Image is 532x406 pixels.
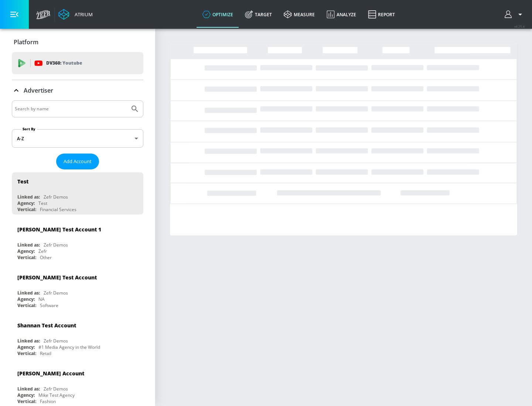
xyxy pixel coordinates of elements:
[40,350,51,357] div: Retail
[12,32,143,52] div: Platform
[12,129,143,148] div: A-Z
[12,316,143,358] div: Shannan Test AccountLinked as:Zefr DemosAgency:#1 Media Agency in the WorldVertical:Retail
[12,220,143,262] div: [PERSON_NAME] Test Account 1Linked as:Zefr DemosAgency:ZefrVertical:Other
[58,9,93,20] a: Atrium
[38,296,45,302] div: NA
[44,242,68,248] div: Zefr Demos
[17,344,35,350] div: Agency:
[197,1,239,28] a: optimize
[38,392,75,398] div: Mike Test Agency
[44,290,68,296] div: Zefr Demos
[17,178,28,185] div: Test
[17,274,97,281] div: [PERSON_NAME] Test Account
[17,386,40,392] div: Linked as:
[514,24,525,28] span: v 4.25.4
[56,154,99,169] button: Add Account
[14,38,38,46] p: Platform
[17,322,76,329] div: Shannan Test Account
[72,11,93,18] div: Atrium
[12,172,143,214] div: TestLinked as:Zefr DemosAgency:TestVertical:Financial Services
[38,200,47,206] div: Test
[40,206,76,213] div: Financial Services
[321,1,362,28] a: Analyze
[17,194,40,200] div: Linked as:
[239,1,278,28] a: Target
[17,254,36,261] div: Vertical:
[17,398,36,405] div: Vertical:
[17,226,101,233] div: [PERSON_NAME] Test Account 1
[17,290,40,296] div: Linked as:
[64,157,92,166] span: Add Account
[38,344,100,350] div: #1 Media Agency in the World
[24,86,53,94] p: Advertiser
[40,254,52,261] div: Other
[17,248,35,254] div: Agency:
[44,338,68,344] div: Zefr Demos
[62,59,82,67] p: Youtube
[17,296,35,302] div: Agency:
[44,194,68,200] div: Zefr Demos
[17,242,40,248] div: Linked as:
[17,338,40,344] div: Linked as:
[46,59,82,67] p: DV360:
[17,392,35,398] div: Agency:
[17,370,84,377] div: [PERSON_NAME] Account
[362,1,401,28] a: Report
[12,268,143,310] div: [PERSON_NAME] Test AccountLinked as:Zefr DemosAgency:NAVertical:Software
[17,206,36,213] div: Vertical:
[12,52,143,74] div: DV360: Youtube
[278,1,321,28] a: measure
[15,104,127,114] input: Search by name
[40,302,58,309] div: Software
[17,200,35,206] div: Agency:
[17,302,36,309] div: Vertical:
[38,248,47,254] div: Zefr
[40,398,56,405] div: Fashion
[17,350,36,357] div: Vertical:
[44,386,68,392] div: Zefr Demos
[12,80,143,101] div: Advertiser
[21,127,37,131] label: Sort By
